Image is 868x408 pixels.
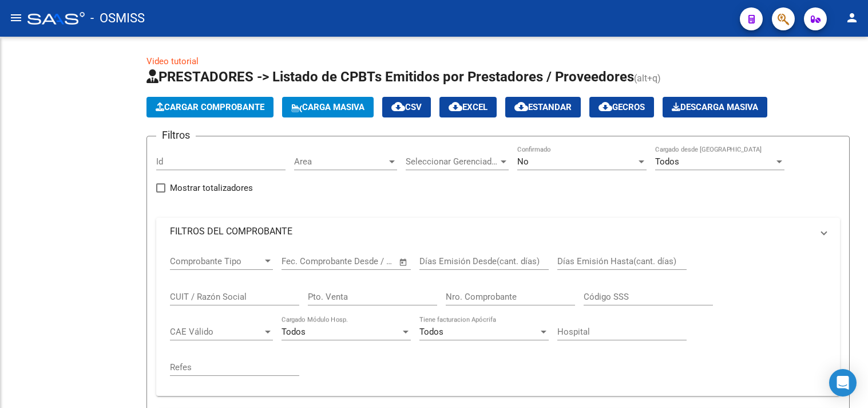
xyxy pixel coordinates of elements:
span: Todos [419,327,443,337]
button: Carga Masiva [282,97,374,117]
span: Mostrar totalizadores [170,181,253,195]
span: Gecros [599,102,645,112]
button: Estandar [505,97,581,117]
span: Descarga Masiva [672,102,758,112]
mat-icon: person [845,11,859,25]
mat-icon: cloud_download [449,100,462,113]
span: CSV [391,102,422,112]
span: Todos [282,327,306,337]
mat-icon: cloud_download [599,100,612,113]
span: No [517,156,529,167]
mat-icon: cloud_download [514,100,528,113]
app-download-masive: Descarga masiva de comprobantes (adjuntos) [663,97,767,117]
span: Carga Masiva [291,102,364,112]
input: Fecha inicio [282,256,328,266]
span: Comprobante Tipo [170,256,263,266]
mat-expansion-panel-header: FILTROS DEL COMPROBANTE [156,218,840,245]
span: CAE Válido [170,327,263,337]
button: Cargar Comprobante [146,97,274,117]
button: EXCEL [439,97,497,117]
span: Area [294,156,387,167]
span: (alt+q) [634,73,661,84]
span: Todos [655,156,679,167]
span: - OSMISS [90,6,145,31]
span: Estandar [514,102,572,112]
span: EXCEL [449,102,487,112]
button: Open calendar [397,256,410,269]
div: Open Intercom Messenger [829,369,857,397]
span: Cargar Comprobante [156,102,264,112]
button: Gecros [589,97,654,117]
button: CSV [382,97,431,117]
input: Fecha fin [338,256,394,266]
mat-panel-title: FILTROS DEL COMPROBANTE [170,225,812,238]
button: Descarga Masiva [663,97,767,117]
a: Video tutorial [146,56,199,66]
h3: Filtros [156,127,196,143]
mat-icon: cloud_download [391,100,405,113]
span: Seleccionar Gerenciador [406,156,498,167]
span: PRESTADORES -> Listado de CPBTs Emitidos por Prestadores / Proveedores [146,69,634,85]
mat-icon: menu [9,11,23,25]
div: FILTROS DEL COMPROBANTE [156,245,840,396]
